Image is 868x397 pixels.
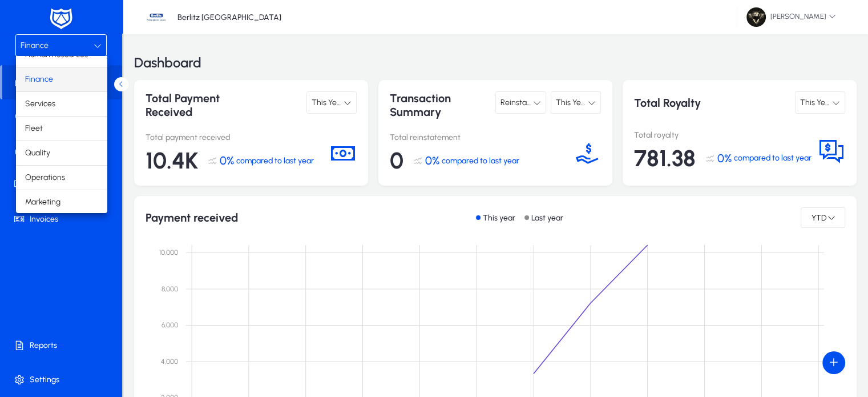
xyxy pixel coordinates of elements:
span: Services [25,97,55,111]
span: Marketing [25,195,60,209]
span: Finance [25,73,53,86]
span: Fleet [25,122,43,135]
span: Quality [25,146,50,160]
span: Operations [25,171,65,185]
